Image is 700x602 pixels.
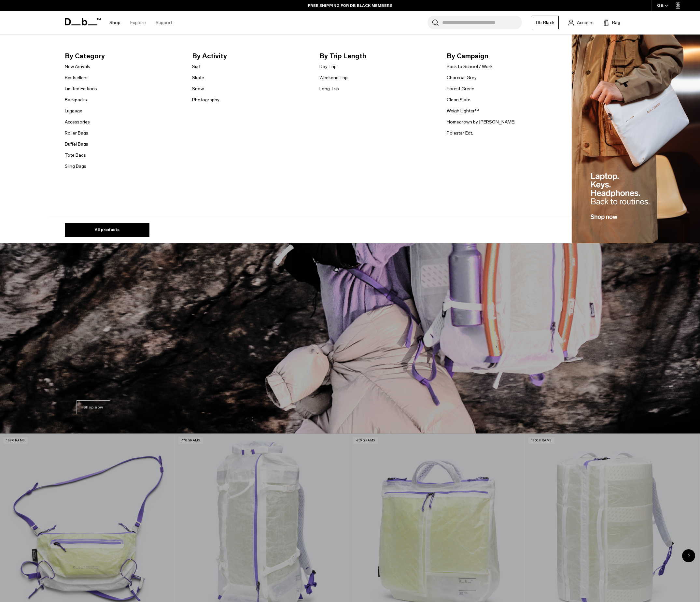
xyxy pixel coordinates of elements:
[319,74,348,81] a: Weekend Trip
[65,51,182,61] span: By Category
[130,11,146,34] a: Explore
[308,3,392,8] a: FREE SHIPPING FOR DB BLACK MEMBERS
[65,63,90,70] a: New Arrivals
[447,119,515,125] a: Homegrown by [PERSON_NAME]
[447,130,473,136] a: Polestar Edt.
[192,85,204,92] a: Snow
[532,16,559,29] a: Db Black
[447,63,493,70] a: Back to School / Work
[65,141,88,148] a: Duffel Bags
[192,74,204,81] a: Skate
[65,119,90,125] a: Accessories
[577,19,594,26] span: Account
[109,11,120,34] a: Shop
[447,51,564,61] span: By Campaign
[319,85,339,92] a: Long Trip
[65,163,86,170] a: Sling Bags
[105,11,177,34] nav: Main Navigation
[447,85,474,92] a: Forest Green
[447,74,477,81] a: Charcoal Grey
[604,19,620,26] button: Bag
[612,19,620,26] span: Bag
[568,19,594,26] a: Account
[65,152,86,159] a: Tote Bags
[156,11,172,34] a: Support
[192,96,219,103] a: Photography
[65,223,149,237] a: All products
[65,74,88,81] a: Bestsellers
[65,96,87,103] a: Backpacks
[65,85,97,92] a: Limited Editions
[447,107,479,114] a: Weigh Lighter™
[65,130,88,136] a: Roller Bags
[192,63,201,70] a: Surf
[319,51,436,61] span: By Trip Length
[572,35,700,243] img: Db
[65,107,82,114] a: Luggage
[192,51,309,61] span: By Activity
[447,96,470,103] a: Clean Slate
[319,63,337,70] a: Day Trip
